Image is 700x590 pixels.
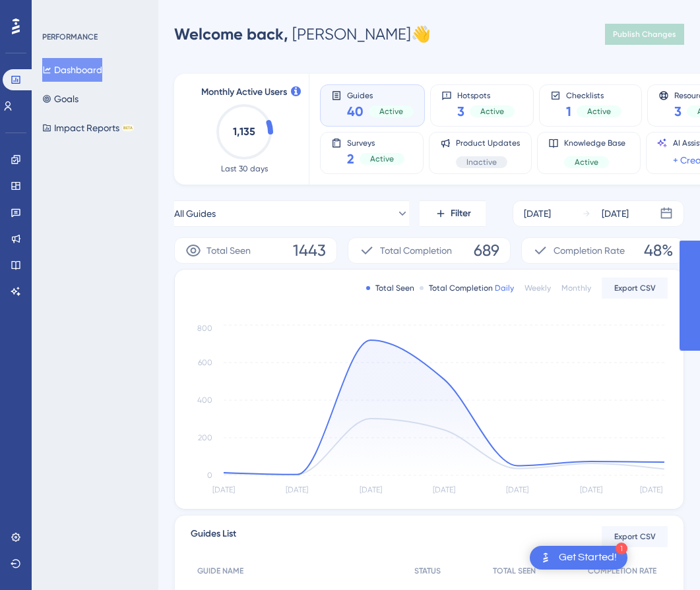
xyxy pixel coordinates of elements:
div: Total Completion [420,283,493,293]
span: Last 30 days [221,163,268,174]
span: Export CSV [614,531,656,542]
span: Filter [451,206,471,221]
span: Surveys [347,138,404,147]
button: Dashboard [42,58,102,82]
div: [DATE] [602,206,629,221]
span: GUIDE NAME [197,566,243,576]
tspan: [DATE] [506,485,528,494]
button: Goals [42,87,79,111]
div: BETA [122,125,134,131]
span: All Guides [174,206,216,221]
button: All Guides [174,200,409,227]
span: 689 [474,240,499,261]
div: Get Started! [559,550,617,565]
tspan: [DATE] [212,485,235,494]
div: Open Get Started! checklist, remaining modules: 1 [530,546,627,570]
span: Active [379,106,403,117]
img: launcher-image-alternative-text [538,550,554,566]
button: Impact ReportsBETA [42,116,134,140]
tspan: [DATE] [433,485,455,494]
span: Total Seen [207,243,251,258]
span: Welcome back, [174,24,288,44]
span: 2 [347,150,354,168]
span: 3 [457,102,464,121]
tspan: 200 [198,433,212,442]
span: COMPLETION RATE [588,566,656,576]
tspan: [DATE] [360,485,382,494]
span: Active [575,157,598,167]
button: Publish Changes [605,24,684,45]
tspan: 0 [207,471,212,480]
span: Guides List [191,526,236,547]
span: Knowledge Base [564,138,625,148]
tspan: [DATE] [640,485,662,494]
span: STATUS [414,566,441,576]
span: Completion Rate [554,243,625,258]
tspan: 600 [198,358,212,367]
span: Monthly Active Users [201,84,287,100]
tspan: [DATE] [286,485,308,494]
div: Monthly [561,283,591,293]
span: Guides [347,90,414,100]
iframe: UserGuiding AI Assistant Launcher [645,538,684,577]
span: Active [587,106,611,117]
tspan: [DATE] [580,485,602,494]
span: 40 [347,102,364,121]
span: TOTAL SEEN [493,566,536,576]
div: PERFORMANCE [42,32,98,42]
div: 1 [616,543,627,554]
tspan: 800 [197,324,212,333]
span: Publish Changes [613,29,676,40]
text: 1,135 [233,125,255,138]
span: Active [480,106,504,117]
span: Export CSV [614,283,656,293]
tspan: 400 [197,396,212,405]
div: [PERSON_NAME] 👋 [174,24,431,45]
button: Filter [420,200,486,227]
button: Export CSV [602,526,668,547]
div: [DATE] [524,206,551,221]
span: Active [370,154,394,164]
span: 1 [566,102,571,121]
button: Export CSV [602,278,668,299]
span: 3 [674,102,682,121]
span: Inactive [466,157,497,167]
div: Weekly [525,283,551,293]
div: Daily [495,283,514,293]
div: Total Seen [366,283,414,293]
span: Product Updates [456,138,520,148]
span: Total Completion [380,243,452,258]
span: Hotspots [457,90,515,100]
span: 1443 [293,240,326,261]
span: 48% [644,240,673,261]
span: Checklists [566,90,621,100]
